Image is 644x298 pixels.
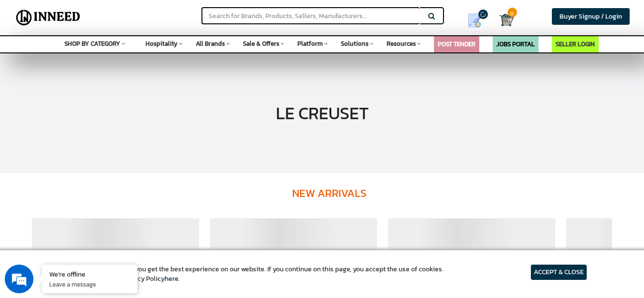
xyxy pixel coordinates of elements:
[552,8,630,25] a: Buyer Signup / Login
[457,10,499,31] a: my Quotes
[560,11,622,21] span: Buyer Signup / Login
[438,40,475,49] a: POST TENDER
[196,39,225,48] span: All Brands
[499,10,506,31] a: Cart 0
[556,40,595,49] a: SELLER LOGIN
[297,39,323,48] span: Platform
[341,39,369,48] span: Solutions
[57,265,443,284] article: We use cookies to ensure you get the best experience on our website. If you continue on this page...
[467,13,482,28] img: Show My Quotes
[201,7,419,24] input: Search for Brands, Products, Sellers, Manufacturers...
[387,39,416,48] span: Resources
[53,173,604,214] h4: New Arrivals
[507,8,517,17] span: 0
[146,39,178,48] span: Hospitality
[496,40,535,49] a: JOBS PORTAL
[49,269,130,278] div: We're offline
[276,104,369,123] h1: LE CREUSET
[243,39,279,48] span: Sale & Offers
[499,13,514,27] img: Cart
[64,39,120,48] span: SHOP BY CATEGORY
[13,6,84,30] img: Inneed.Market
[49,280,130,288] p: Leave a message
[165,274,179,284] a: here
[531,265,587,280] article: ACCEPT & CLOSE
